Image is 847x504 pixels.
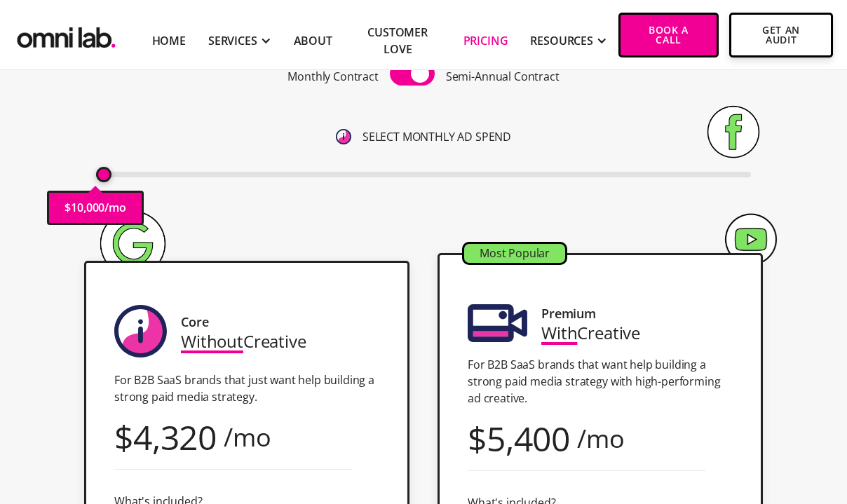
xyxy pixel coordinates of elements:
[181,329,243,353] span: Without
[464,244,565,263] div: Most Popular
[65,198,71,217] p: $
[355,24,441,57] a: Customer Love
[14,18,118,52] img: Omni Lab: B2B SaaS Demand Generation Agency
[530,32,593,49] div: RESOURCES
[468,356,733,407] p: For B2B SaaS brands that want help building a strong paid media strategy with high-performing ad ...
[618,13,719,57] a: Book a Call
[287,67,378,86] p: Monthly Contract
[729,13,833,57] a: Get An Audit
[114,372,379,405] p: For B2B SaaS brands that just want help building a strong paid media strategy.
[487,429,570,448] div: 5,400
[777,437,847,504] iframe: Chat Widget
[463,32,508,49] a: Pricing
[294,32,332,49] a: About
[133,428,217,447] div: 4,320
[208,32,257,49] div: SERVICES
[446,67,560,86] p: Semi-Annual Contract
[224,428,271,447] div: /mo
[541,304,596,323] div: Premium
[362,128,511,147] p: SELECT MONTHLY AD SPEND
[468,429,487,448] div: $
[71,198,104,217] p: 10,000
[541,323,640,342] div: Creative
[181,332,306,350] div: Creative
[14,18,118,52] a: home
[336,129,351,144] img: 6410812402e99d19b372aa32_omni-nav-info.svg
[541,321,577,344] span: With
[104,198,126,217] p: /mo
[114,428,133,447] div: $
[152,32,186,49] a: Home
[181,313,208,332] div: Core
[577,429,625,448] div: /mo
